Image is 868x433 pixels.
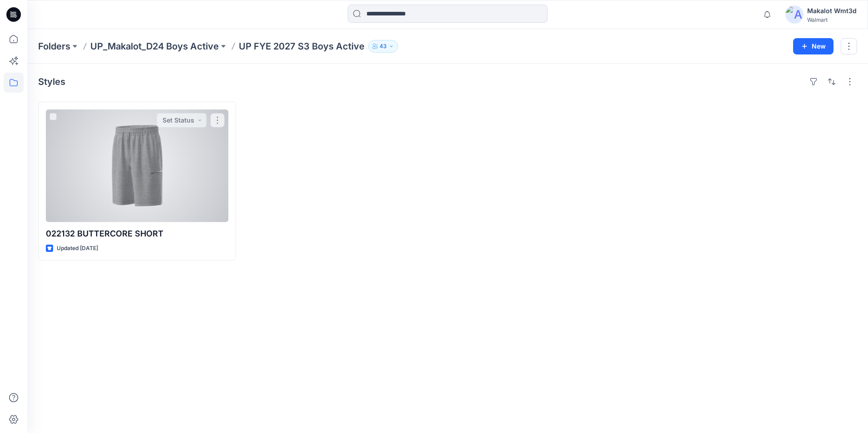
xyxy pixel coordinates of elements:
a: 022132 BUTTERCORE SHORT [46,109,228,222]
h4: Styles [38,76,65,87]
p: 022132 BUTTERCORE SHORT [46,227,228,240]
img: avatar [785,5,804,24]
a: UP_Makalot_D24 Boys Active [90,40,219,53]
p: Updated [DATE] [57,244,98,253]
a: Folders [38,40,70,53]
div: Makalot Wmt3d [807,5,857,16]
div: Walmart [807,16,857,23]
p: 43 [380,41,387,51]
button: New [793,38,833,54]
p: UP FYE 2027 S3 Boys Active [239,40,365,53]
button: 43 [368,40,398,53]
